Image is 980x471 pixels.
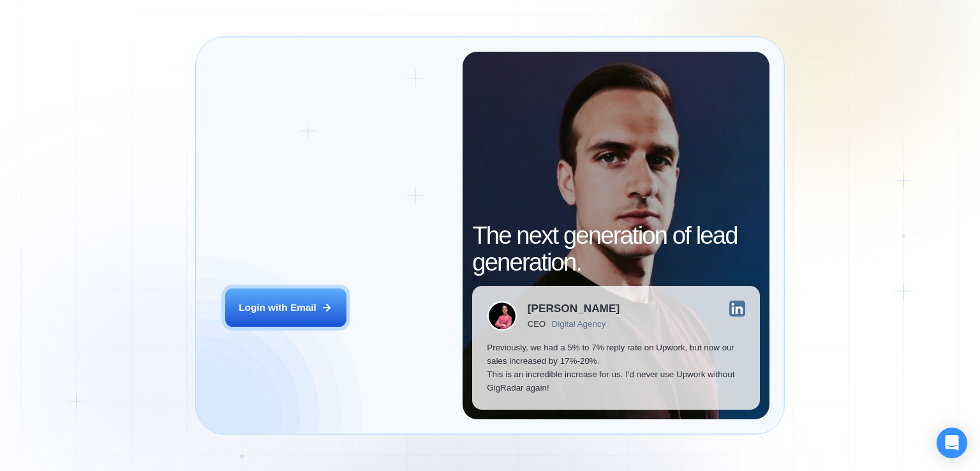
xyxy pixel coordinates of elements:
div: Open Intercom Messenger [937,428,967,458]
button: Login with Email [225,288,346,327]
div: CEO [528,319,546,329]
p: Previously, we had a 5% to 7% reply rate on Upwork, but now our sales increased by 17%-20%. This ... [487,341,745,395]
div: Login with Email [239,301,316,314]
div: Login [248,150,266,160]
h2: The next generation of lead generation. [472,222,760,276]
span: Welcome to [225,188,345,248]
div: [PERSON_NAME] [528,303,620,314]
div: Digital Agency [552,319,606,329]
